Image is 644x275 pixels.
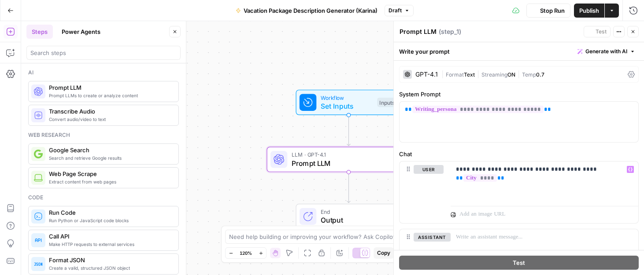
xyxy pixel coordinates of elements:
[464,71,475,78] span: Text
[574,4,604,18] button: Publish
[292,158,403,169] span: Prompt LLM
[526,4,570,18] button: Stop Run
[439,27,461,36] span: ( step_1 )
[389,7,402,15] span: Draft
[49,217,171,224] span: Run Python or JavaScript code blocks
[49,264,171,271] span: Create a valid, structured JSON object
[49,83,171,92] span: Prompt LLM
[49,256,171,264] span: Format JSON
[28,69,179,77] div: Ai
[481,71,507,78] span: Streaming
[399,256,639,270] button: Test
[49,92,171,99] span: Prompt LLMs to create or analyze content
[414,165,444,174] button: user
[596,28,607,36] span: Test
[49,232,171,241] span: Call API
[267,90,431,115] div: WorkflowSet InputsInputs
[49,208,171,217] span: Run Code
[347,172,350,203] g: Edge from step_1 to end
[28,131,179,139] div: Web research
[400,27,437,36] textarea: Prompt LLM
[321,215,392,225] span: Output
[26,25,53,39] button: Steps
[513,258,525,267] span: Test
[540,6,565,15] span: Stop Run
[240,249,252,257] span: 120%
[446,71,464,78] span: Format
[584,26,611,37] button: Test
[394,42,644,60] div: Write your prompt
[267,204,431,229] div: EndOutput
[585,48,627,55] span: Generate with AI
[49,146,171,154] span: Google Search
[415,71,438,77] div: GPT-4.1
[507,71,515,78] span: ON
[49,178,171,185] span: Extract content from web pages
[414,233,451,242] button: assistant
[321,93,373,102] span: Workflow
[28,194,179,202] div: Code
[475,70,481,78] span: |
[399,90,639,99] label: System Prompt
[56,25,106,39] button: Power Agents
[574,46,639,57] button: Generate with AI
[267,147,431,172] div: LLM · GPT-4.1Prompt LLMStep 1
[385,5,414,16] button: Draft
[347,115,350,146] g: Edge from start to step_1
[49,116,171,123] span: Convert audio/video to text
[400,161,444,223] div: user
[49,241,171,248] span: Make HTTP requests to external services
[441,70,446,78] span: |
[321,101,373,111] span: Set Inputs
[49,169,171,178] span: Web Page Scrape
[230,4,383,18] button: Vacation Package Description Generator (Karina)
[49,107,171,116] span: Transcribe Audio
[536,71,544,78] span: 0.7
[244,6,378,15] span: Vacation Package Description Generator (Karina)
[321,208,392,216] span: End
[377,249,390,257] span: Copy
[374,247,394,259] button: Copy
[579,6,599,15] span: Publish
[49,154,171,161] span: Search and retrieve Google results
[377,98,396,107] div: Inputs
[30,48,177,57] input: Search steps
[399,150,639,158] label: Chat
[515,70,522,78] span: |
[522,71,536,78] span: Temp
[292,150,403,159] span: LLM · GPT-4.1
